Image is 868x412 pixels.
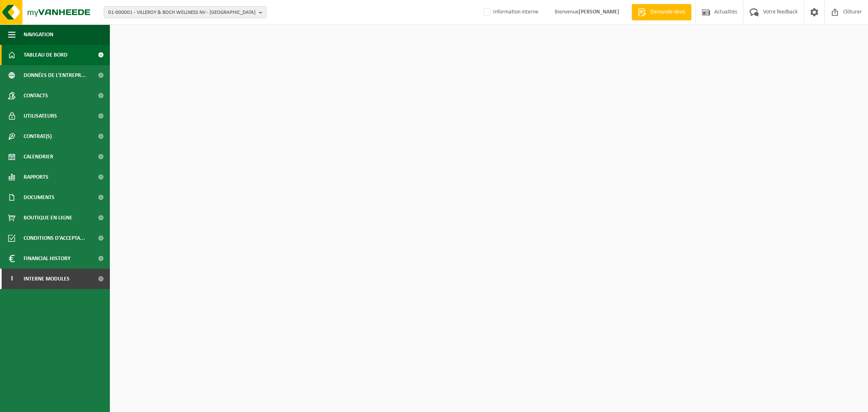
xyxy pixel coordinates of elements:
label: Information interne [482,6,538,18]
span: Utilisateurs [24,106,57,126]
span: Documents [24,187,55,208]
span: Interne modules [24,269,70,289]
span: I [8,269,15,289]
span: Données de l'entrepr... [24,65,86,85]
span: Demande devis [648,8,687,16]
strong: [PERSON_NAME] [579,9,619,15]
span: Navigation [24,24,53,45]
span: Contacts [24,85,48,106]
span: 01-000001 - VILLEROY & BOCH WELLNESS NV - [GEOGRAPHIC_DATA] [108,7,256,19]
span: Conditions d'accepta... [24,228,85,248]
button: 01-000001 - VILLEROY & BOCH WELLNESS NV - [GEOGRAPHIC_DATA] [104,6,267,18]
span: Rapports [24,167,48,187]
span: Calendrier [24,147,53,167]
span: Tableau de bord [24,45,68,65]
span: Contrat(s) [24,126,52,147]
a: Demande devis [632,4,691,20]
span: Financial History [24,248,70,269]
span: Boutique en ligne [24,208,72,228]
